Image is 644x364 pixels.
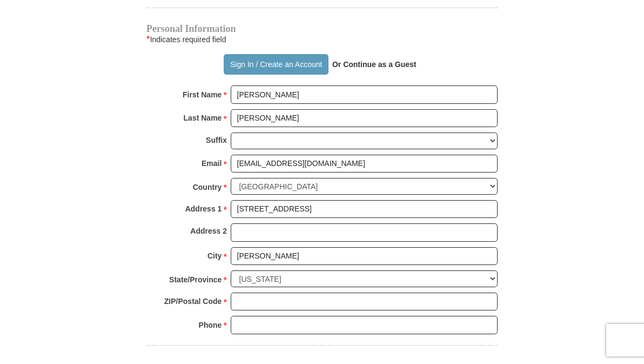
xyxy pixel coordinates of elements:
[224,54,328,75] button: Sign In / Create an Account
[190,223,227,239] strong: Address 2
[146,24,498,33] h4: Personal Information
[206,133,227,148] strong: Suffix
[332,60,417,69] strong: Or Continue as a Guest
[202,156,222,171] strong: Email
[164,294,222,309] strong: ZIP/Postal Code
[183,87,222,102] strong: First Name
[169,272,222,287] strong: State/Province
[185,201,222,216] strong: Address 1
[146,33,498,46] div: Indicates required field
[207,248,222,263] strong: City
[184,110,222,125] strong: Last Name
[199,317,222,333] strong: Phone
[193,180,222,195] strong: Country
